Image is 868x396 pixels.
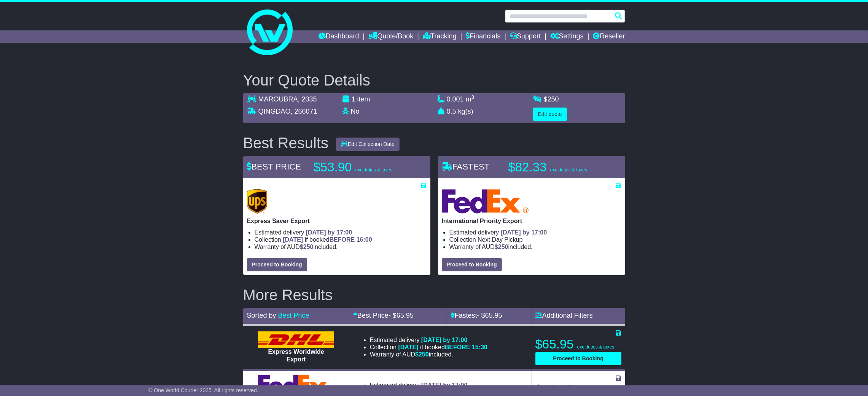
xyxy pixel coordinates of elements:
[415,351,429,358] span: $
[357,236,372,243] span: 16:00
[357,95,370,103] span: item
[445,344,470,350] span: BEFORE
[283,236,303,243] span: [DATE]
[258,108,291,115] span: QINGDAO
[330,236,355,243] span: BEFORE
[247,258,307,271] button: Proceed to Booking
[421,382,468,388] span: [DATE] by 17:00
[370,344,487,351] li: Collection
[370,336,487,344] li: Estimated delivery
[353,312,414,319] a: Best Price- $65.95
[471,94,475,100] sup: 3
[397,312,414,319] span: 65.95
[398,344,419,350] span: [DATE]
[423,30,456,43] a: Tracking
[593,30,625,43] a: Reseller
[243,72,625,89] h2: Your Quote Details
[449,243,621,250] li: Warranty of AUD included.
[368,30,413,43] a: Quote/Book
[255,236,427,243] li: Collection
[478,236,522,243] span: Next Day Pickup
[442,162,490,171] span: FASTEST
[495,244,508,250] span: $
[548,95,559,103] span: 250
[268,348,324,362] span: Express Worldwide Export
[298,95,317,103] span: , 2035
[306,229,352,236] span: [DATE] by 17:00
[477,312,502,319] span: - $
[451,312,502,319] a: Fastest- $65.95
[389,312,414,319] span: - $
[510,30,541,43] a: Support
[258,375,334,396] img: FedEx Express: International Economy Export
[258,331,334,348] img: DHL: Express Worldwide Export
[243,287,625,303] h2: More Results
[148,387,258,393] span: © One World Courier 2025. All rights reserved.
[247,217,427,225] p: Express Saver Export
[533,108,567,121] button: Edit quote
[351,108,360,115] span: No
[355,167,392,173] span: exc duties & taxes
[466,95,475,103] span: m
[466,30,500,43] a: Financials
[336,138,400,151] button: Edit Collection Date
[419,351,429,358] span: 250
[278,312,309,319] a: Best Price
[370,351,487,358] li: Warranty of AUD included.
[447,95,464,103] span: 0.001
[472,344,487,350] span: 15:30
[508,160,604,175] p: $82.33
[550,167,587,173] span: exc duties & taxes
[501,229,547,236] span: [DATE] by 17:00
[352,95,355,103] span: 1
[239,135,333,151] div: Best Results
[577,344,614,350] span: exc duties & taxes
[291,108,317,115] span: , 266071
[498,244,508,250] span: 250
[314,160,409,175] p: $53.90
[319,30,359,43] a: Dashboard
[255,243,427,250] li: Warranty of AUD included.
[283,236,372,243] span: if booked
[300,244,314,250] span: $
[535,337,621,352] p: $65.95
[458,108,473,115] span: kg(s)
[258,95,298,103] span: MAROUBRA
[550,30,584,43] a: Settings
[535,312,593,319] a: Additional Filters
[535,352,621,365] button: Proceed to Booking
[447,108,456,115] span: 0.5
[370,382,468,389] li: Estimated delivery
[442,189,529,214] img: FedEx Express: International Priority Export
[247,162,301,171] span: BEST PRICE
[485,312,502,319] span: 65.95
[398,344,487,350] span: if booked
[449,236,621,243] li: Collection
[544,95,559,103] span: $
[247,312,276,319] span: Sorted by
[247,189,268,214] img: UPS (new): Express Saver Export
[442,217,621,225] p: International Priority Export
[442,258,502,271] button: Proceed to Booking
[421,337,468,343] span: [DATE] by 17:00
[303,244,314,250] span: 250
[449,229,621,236] li: Estimated delivery
[255,229,427,236] li: Estimated delivery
